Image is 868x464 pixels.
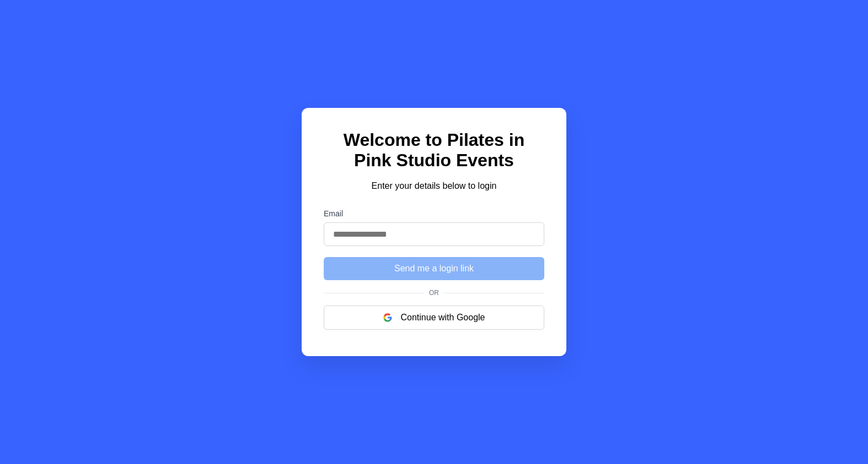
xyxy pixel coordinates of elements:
img: google logo [383,313,392,322]
label: Email [324,209,544,218]
p: Enter your details below to login [324,179,544,193]
span: Or [425,289,443,297]
button: Send me a login link [324,257,544,280]
button: Continue with Google [324,305,544,330]
h1: Welcome to Pilates in Pink Studio Events [324,130,544,171]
